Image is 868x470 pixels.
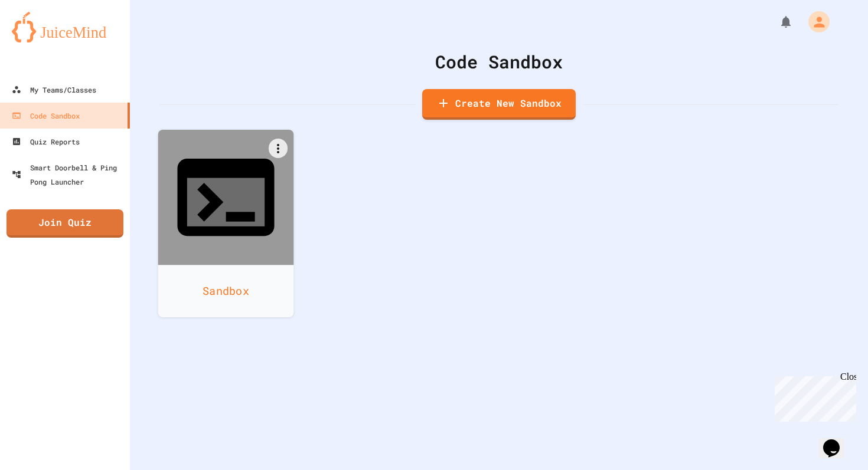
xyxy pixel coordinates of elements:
div: Sandbox [158,265,294,317]
div: Code Sandbox [159,48,838,75]
div: Code Sandbox [12,109,80,123]
div: My Teams/Classes [12,83,96,97]
iframe: chat widget [770,372,856,422]
a: Sandbox [158,130,294,317]
a: Join Quiz [6,209,123,238]
div: Quiz Reports [12,134,80,149]
div: Smart Doorbell & Ping Pong Launcher [12,160,125,189]
a: Create New Sandbox [422,89,576,120]
div: My Notifications [757,12,796,32]
div: Chat with us now!Close [5,5,81,75]
iframe: chat widget [818,423,856,458]
img: logo-orange.svg [12,12,118,42]
div: My Account [796,8,833,35]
